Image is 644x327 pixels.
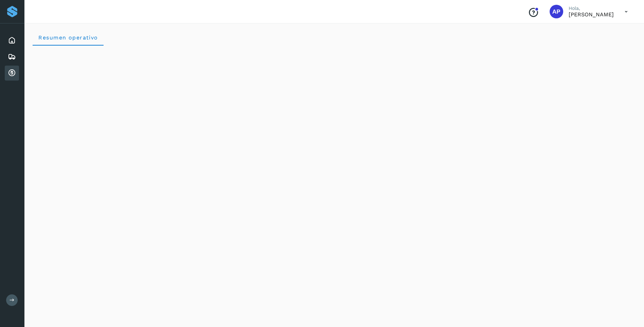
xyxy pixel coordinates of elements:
[569,5,614,11] p: Hola,
[569,11,614,18] p: Andrés Padilla Villanueva
[5,33,19,48] div: Inicio
[38,34,98,41] span: Resumen operativo
[5,66,19,81] div: Cuentas por cobrar
[5,49,19,64] div: Embarques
